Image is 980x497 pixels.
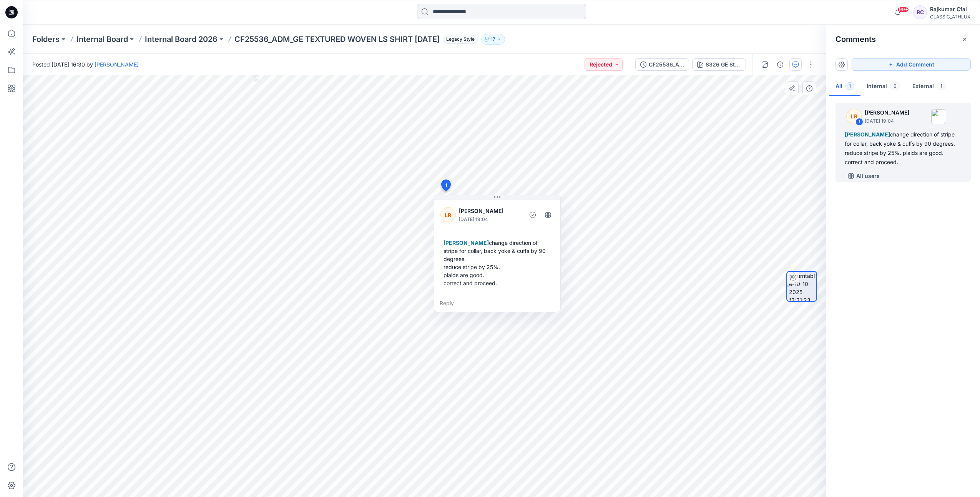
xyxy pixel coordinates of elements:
[856,171,880,181] p: All users
[459,216,522,223] p: [DATE] 19:04
[649,60,684,69] div: CF25536_ADM_GE TEXTURED WOVEN LS SHIRT [DATE]
[835,35,876,44] h2: Comments
[845,131,890,138] span: [PERSON_NAME]
[706,60,741,69] div: S326 GE Stripe 2 01
[440,207,456,223] div: LR
[890,82,900,90] span: 0
[95,61,139,68] a: [PERSON_NAME]
[865,117,909,125] p: [DATE] 19:04
[845,82,854,90] span: 1
[481,34,505,45] button: 17
[692,58,746,71] button: S326 GE Stripe 2 01
[855,118,863,126] div: 1
[440,34,478,45] button: Legacy Style
[445,182,447,189] span: 1
[145,34,218,45] a: Internal Board 2026
[897,7,909,13] span: 99+
[851,58,971,71] button: Add Comment
[443,239,489,246] span: [PERSON_NAME]
[774,58,786,71] button: Details
[459,206,522,216] p: [PERSON_NAME]
[906,77,952,96] button: External
[789,272,816,301] img: turntable-10-10-2025-13:31:23
[443,35,478,44] span: Legacy Style
[440,236,554,290] div: change direction of stripe for collar, back yoke & cuffs by 90 degrees. reduce stripe by 25%. pla...
[860,77,906,96] button: Internal
[32,60,139,68] span: Posted [DATE] 16:30 by
[234,34,440,45] p: CF25536_ADM_GE TEXTURED WOVEN LS SHIRT [DATE]
[491,35,495,43] p: 17
[846,109,862,124] div: LR
[845,130,962,167] div: change direction of stripe for collar, back yoke & cuffs by 90 degrees. reduce stripe by 25%. pla...
[845,170,883,182] button: All users
[865,108,909,117] p: [PERSON_NAME]
[930,14,970,20] div: CLASSIC_ATHLUX
[930,5,970,14] div: Rajkumar Cfai
[937,82,946,90] span: 1
[913,5,927,19] div: RC
[76,34,128,45] a: Internal Board
[635,58,689,71] button: CF25536_ADM_GE TEXTURED WOVEN LS SHIRT [DATE]
[434,295,560,312] div: Reply
[32,34,60,45] a: Folders
[829,77,860,96] button: All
